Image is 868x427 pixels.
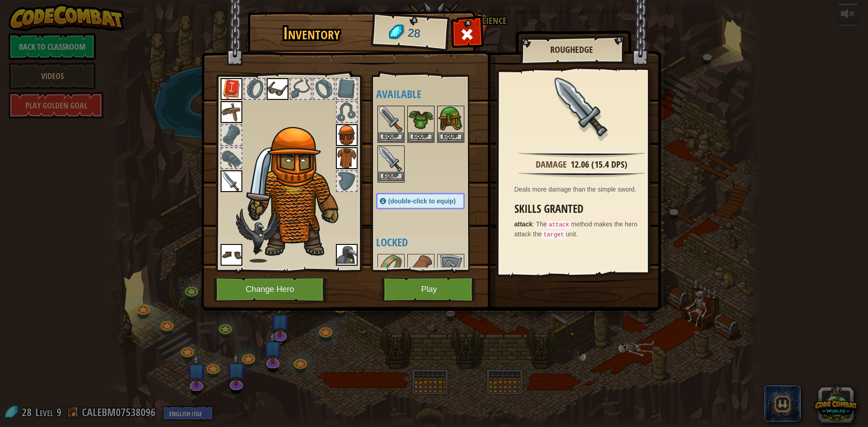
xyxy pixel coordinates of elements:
[382,277,476,302] button: Play
[529,45,614,55] h2: Roughedge
[336,244,358,266] img: portrait.png
[407,25,421,42] span: 28
[536,158,567,171] div: Damage
[221,170,242,192] img: portrait.png
[571,158,627,171] div: 12.06 (15.4 DPS)
[542,231,566,239] code: target
[408,132,434,142] button: Equip
[378,107,404,132] img: portrait.png
[378,255,404,280] img: portrait.png
[514,185,654,194] div: Deals more damage than the simple sword.
[254,24,369,43] h1: Inventory
[514,203,654,215] h3: Skills Granted
[408,255,434,280] img: portrait.png
[552,78,611,136] img: portrait.png
[378,146,404,172] img: portrait.png
[376,88,483,100] h4: Available
[376,236,483,248] h4: Locked
[438,132,463,142] button: Equip
[519,172,644,178] img: hr.png
[221,101,242,123] img: portrait.png
[438,255,463,280] img: portrait.png
[378,132,404,142] button: Equip
[378,172,404,181] button: Equip
[214,277,329,302] button: Change Hero
[519,152,644,158] img: hr.png
[221,244,242,266] img: portrait.png
[438,107,463,132] img: portrait.png
[243,127,354,258] img: male.png
[533,221,536,228] span: :
[547,221,571,229] code: attack
[388,197,456,205] span: (double-click to equip)
[514,221,638,238] span: The method makes the hero attack the unit.
[236,208,280,263] img: raven-paper-doll.png
[514,221,533,228] strong: attack
[408,107,434,132] img: portrait.png
[336,124,358,146] img: portrait.png
[336,147,358,169] img: portrait.png
[267,78,288,100] img: portrait.png
[221,78,242,100] img: portrait.png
